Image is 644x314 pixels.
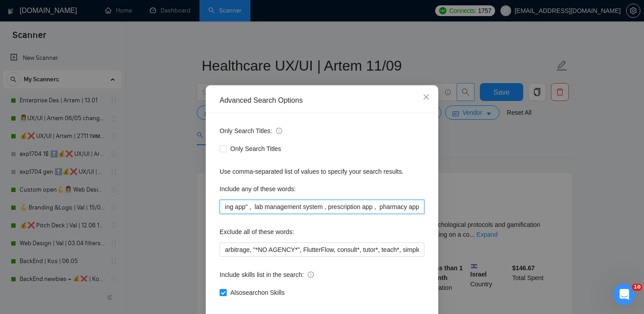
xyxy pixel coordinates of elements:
[423,93,430,100] span: close
[220,96,424,105] div: Advanced Search Options
[220,225,294,239] label: Exclude all of these words:
[227,144,285,154] span: Only Search Titles
[276,128,282,134] span: info-circle
[220,182,296,196] label: Include any of these words:
[632,284,642,291] span: 10
[220,126,282,136] span: Only Search Titles:
[220,167,424,176] div: Use comma-separated list of values to specify your search results.
[220,270,314,280] span: Include skills list in the search:
[227,288,288,297] span: Also search on Skills
[614,284,635,305] iframe: Intercom live chat
[414,85,438,109] button: Close
[308,272,314,278] span: info-circle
